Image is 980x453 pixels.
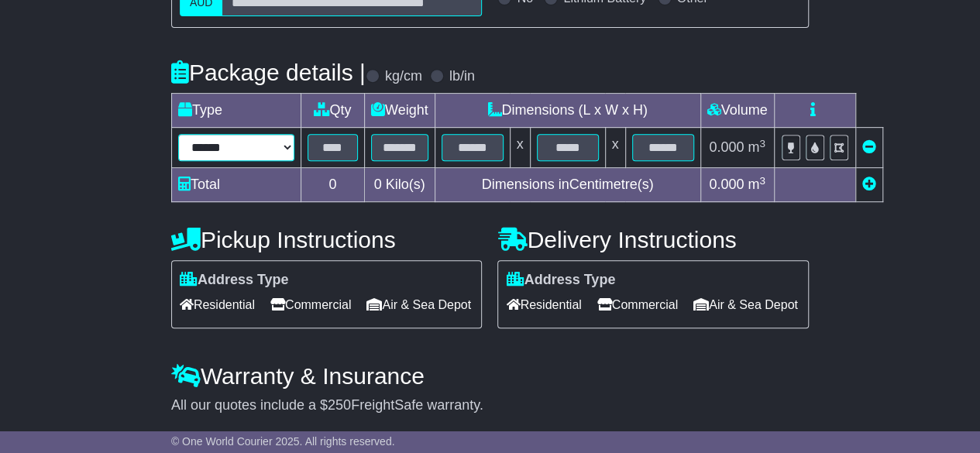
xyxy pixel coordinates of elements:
[597,293,678,317] span: Commercial
[270,293,351,317] span: Commercial
[364,94,435,128] td: Weight
[759,138,765,149] sup: 3
[171,60,366,85] h4: Package details |
[709,139,744,155] span: 0.000
[709,177,744,192] span: 0.000
[510,128,530,168] td: x
[862,139,876,155] a: Remove this item
[171,168,301,202] td: Total
[506,272,615,289] label: Address Type
[171,227,483,252] h4: Pickup Instructions
[449,68,475,85] label: lb/in
[171,397,809,414] div: All our quotes include a $ FreightSafe warranty.
[301,94,364,128] td: Qty
[693,293,798,317] span: Air & Sea Depot
[862,177,876,192] a: Add new item
[364,168,435,202] td: Kilo(s)
[497,227,809,252] h4: Delivery Instructions
[506,293,581,317] span: Residential
[435,168,700,202] td: Dimensions in Centimetre(s)
[374,177,382,192] span: 0
[171,94,301,128] td: Type
[748,177,765,192] span: m
[328,397,351,413] span: 250
[366,293,471,317] span: Air & Sea Depot
[180,293,255,317] span: Residential
[759,175,765,187] sup: 3
[180,272,289,289] label: Address Type
[435,94,700,128] td: Dimensions (L x W x H)
[171,363,809,389] h4: Warranty & Insurance
[385,68,422,85] label: kg/cm
[748,139,765,155] span: m
[605,128,625,168] td: x
[171,435,395,448] span: © One World Courier 2025. All rights reserved.
[700,94,774,128] td: Volume
[301,168,364,202] td: 0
